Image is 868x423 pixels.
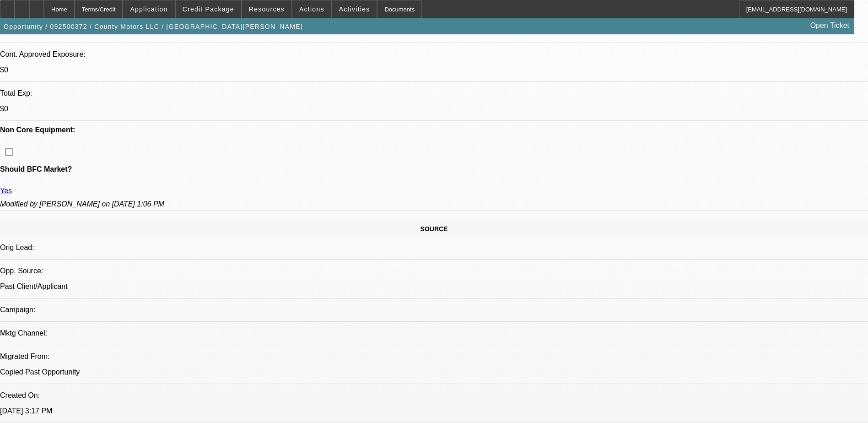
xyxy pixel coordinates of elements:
[130,5,167,13] span: Application
[242,0,291,18] button: Resources
[807,18,853,33] a: Open Ticket
[332,0,377,18] button: Activities
[339,5,370,13] span: Activities
[299,5,324,13] span: Actions
[183,5,234,13] span: Credit Package
[4,23,303,30] span: Opportunity / 092500372 / County Motors LLC / [GEOGRAPHIC_DATA][PERSON_NAME]
[123,0,174,18] button: Application
[292,0,331,18] button: Actions
[176,0,241,18] button: Credit Package
[421,225,448,233] span: SOURCE
[249,5,285,13] span: Resources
